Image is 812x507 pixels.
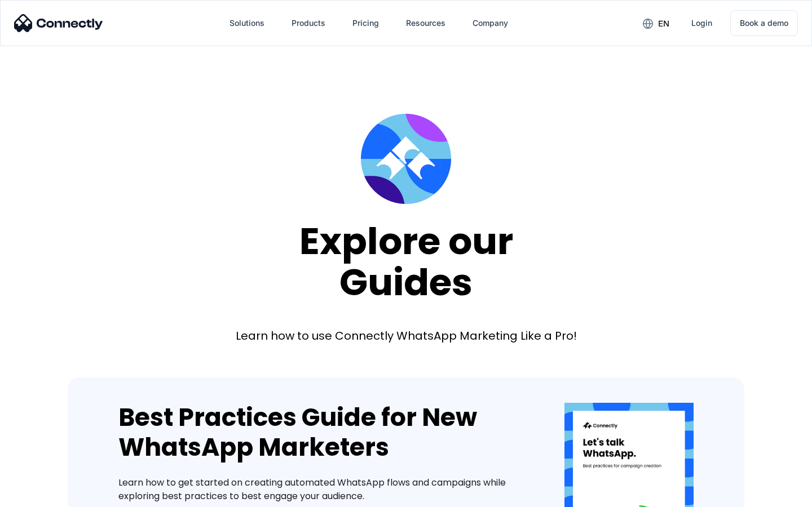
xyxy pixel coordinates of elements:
[343,10,388,37] a: Pricing
[23,487,68,503] ul: Language list
[658,16,669,32] div: en
[11,487,68,503] aside: Language selected: English
[118,476,531,503] div: Learn how to get started on creating automated WhatsApp flows and campaigns while exploring best ...
[682,10,721,37] a: Login
[118,403,531,462] div: Best Practices Guide for New WhatsApp Marketers
[292,15,325,31] div: Products
[14,14,103,32] img: Connectly Logo
[691,15,712,31] div: Login
[299,221,513,303] div: Explore our Guides
[406,15,445,31] div: Resources
[352,15,379,31] div: Pricing
[236,328,577,344] div: Learn how to use Connectly WhatsApp Marketing Like a Pro!
[473,15,508,31] div: Company
[230,15,264,31] div: Solutions
[730,10,798,36] a: Book a demo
